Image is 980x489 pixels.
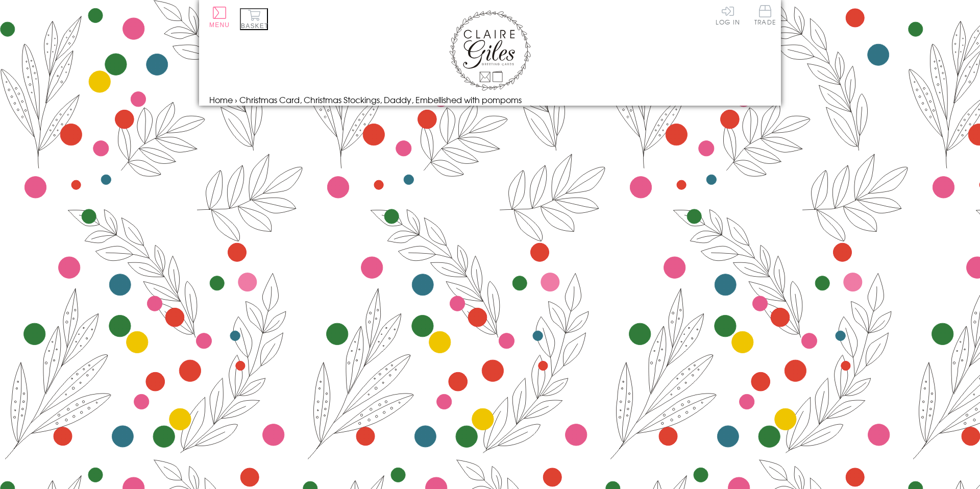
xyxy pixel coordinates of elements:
[209,7,230,29] button: Menu
[209,21,230,29] span: Menu
[235,93,237,106] span: ›
[239,93,522,106] span: Christmas Card, Christmas Stockings, Daddy, Embellished with pompoms
[449,10,531,91] img: Claire Giles Greetings Cards
[754,5,776,25] span: Trade
[209,93,771,106] nav: breadcrumbs
[716,5,740,25] a: Log In
[754,5,776,27] a: Trade
[209,93,233,106] a: Home
[240,8,268,30] button: Basket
